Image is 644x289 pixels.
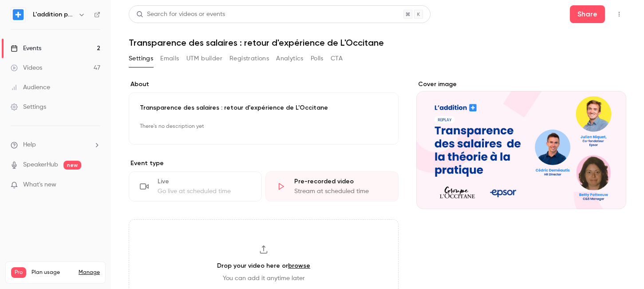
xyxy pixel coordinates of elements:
[23,160,58,170] a: SpeakerHub
[265,171,399,202] div: Pre-recorded videoStream at scheduled time
[23,140,36,150] span: Help
[63,161,81,170] span: new
[129,159,399,168] p: Event type
[23,180,56,190] span: What's new
[311,51,324,66] button: Polls
[294,177,387,186] div: Pre-recorded video
[11,8,25,22] img: L'addition par Epsor
[129,80,399,89] label: About
[11,44,41,53] div: Events
[223,274,305,283] span: You can add it anytime later
[294,187,387,196] div: Stream at scheduled time
[217,261,310,270] h3: Drop your video here or
[79,269,100,276] a: Manage
[570,5,605,23] button: Share
[276,51,304,66] button: Analytics
[11,267,26,278] span: Pro
[160,51,179,66] button: Emails
[11,103,46,111] div: Settings
[11,140,100,150] li: help-dropdown-opener
[416,80,626,89] label: Cover image
[229,51,269,66] button: Registrations
[11,83,50,92] div: Audience
[140,103,387,112] p: Transparence des salaires : retour d'expérience de L'Occitane
[331,51,343,66] button: CTA
[140,119,387,134] p: There's no description yet
[129,51,153,66] button: Settings
[158,187,251,196] div: Go live at scheduled time
[33,10,75,19] h6: L'addition par Epsor
[11,63,42,72] div: Videos
[129,171,262,202] div: LiveGo live at scheduled time
[158,177,251,186] div: Live
[186,51,222,66] button: UTM builder
[136,10,225,19] div: Search for videos or events
[416,80,626,209] section: Cover image
[129,37,626,48] h1: Transparence des salaires : retour d'expérience de L'Occitane
[288,262,310,269] a: browse
[32,269,73,276] span: Plan usage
